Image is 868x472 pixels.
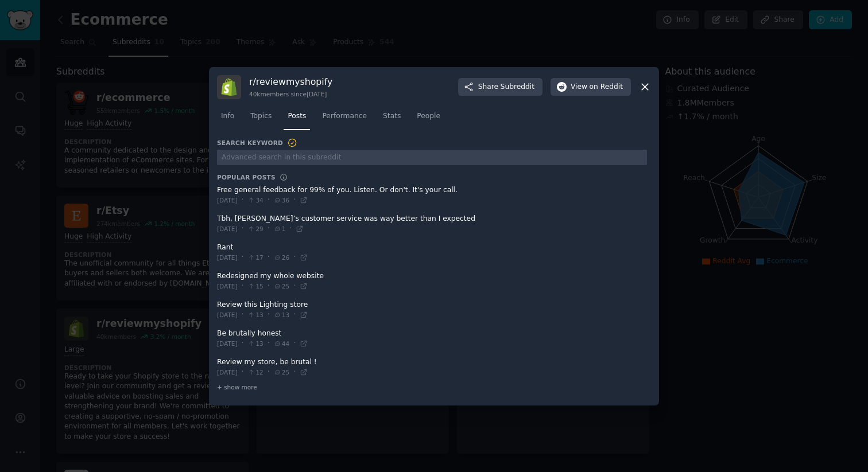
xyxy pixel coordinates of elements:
[268,195,270,205] span: ·
[268,310,270,320] span: ·
[293,195,296,205] span: ·
[217,138,297,148] h3: Search Keyword
[217,225,238,233] span: [DATE]
[217,173,276,181] h3: Popular Posts
[242,281,244,291] span: ·
[501,82,534,92] span: Subreddit
[250,111,272,122] span: Topics
[221,111,234,122] span: Info
[551,78,631,96] button: Viewon Reddit
[383,111,401,122] span: Stats
[293,310,296,320] span: ·
[217,282,238,290] span: [DATE]
[268,252,270,263] span: ·
[242,338,244,349] span: ·
[318,107,371,131] a: Performance
[268,224,270,234] span: ·
[247,225,263,233] span: 29
[217,107,238,131] a: Info
[217,150,647,165] input: Advanced search in this subreddit
[274,225,286,233] span: 1
[217,253,238,262] span: [DATE]
[242,252,244,263] span: ·
[571,82,623,92] span: View
[379,107,405,131] a: Stats
[274,282,289,290] span: 25
[217,368,238,376] span: [DATE]
[247,311,263,319] span: 13
[217,311,238,319] span: [DATE]
[247,368,263,376] span: 12
[217,340,238,348] span: [DATE]
[590,82,623,92] span: on Reddit
[293,252,296,263] span: ·
[417,111,440,122] span: People
[217,196,238,204] span: [DATE]
[289,224,292,234] span: ·
[247,196,263,204] span: 34
[284,107,310,131] a: Posts
[242,367,244,377] span: ·
[322,111,367,122] span: Performance
[274,253,289,262] span: 26
[413,107,444,131] a: People
[268,338,270,349] span: ·
[274,196,289,204] span: 36
[458,78,542,96] button: ShareSubreddit
[274,340,289,348] span: 44
[246,107,276,131] a: Topics
[217,75,241,99] img: reviewmyshopify
[242,195,244,205] span: ·
[268,281,270,291] span: ·
[247,253,263,262] span: 17
[478,82,534,92] span: Share
[293,338,296,349] span: ·
[247,282,263,290] span: 15
[242,310,244,320] span: ·
[274,368,289,376] span: 25
[293,281,296,291] span: ·
[288,111,306,122] span: Posts
[274,311,289,319] span: 13
[249,76,332,88] h3: r/ reviewmyshopify
[247,340,263,348] span: 13
[249,90,332,98] div: 40k members since [DATE]
[293,367,296,377] span: ·
[242,224,244,234] span: ·
[217,383,257,391] span: + show more
[268,367,270,377] span: ·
